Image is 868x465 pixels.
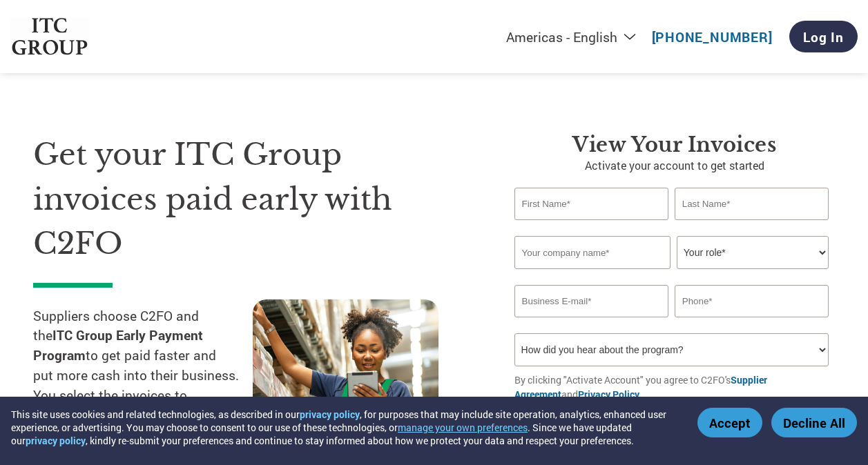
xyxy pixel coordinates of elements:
[675,285,829,317] input: Phone*
[697,408,762,437] button: Accept
[514,221,668,230] div: Invalid first name or first name is too long
[675,221,829,230] div: Invalid last name or last name is too long
[514,319,668,328] div: Inavlid Email Address
[398,421,528,434] button: manage your own preferences
[26,434,86,447] a: privacy policy
[10,18,89,56] img: ITC Group
[675,188,829,220] input: Last Name*
[514,373,835,402] p: By clicking "Activate Account" you agree to C2FO's and
[514,373,767,401] a: Supplier Agreement
[253,299,438,435] img: supply chain worker
[677,236,829,269] select: Title/Role
[514,157,835,174] p: Activate your account to get started
[300,408,360,421] a: privacy policy
[33,132,473,266] h1: Get your ITC Group invoices paid early with C2FO
[675,319,829,328] div: Inavlid Phone Number
[514,285,668,317] input: Invalid Email format
[514,236,671,269] input: Your company name*
[33,326,203,364] strong: ITC Group Early Payment Program
[771,408,857,437] button: Decline All
[514,132,835,157] h3: View Your Invoices
[514,188,668,220] input: First Name*
[578,388,639,401] a: Privacy Policy
[652,28,773,46] a: [PHONE_NUMBER]
[514,270,829,279] div: Invalid company name or company name is too long
[11,408,677,447] div: This site uses cookies and related technologies, as described in our , for purposes that may incl...
[789,21,858,52] a: Log In
[33,306,253,446] p: Suppliers choose C2FO and the to get paid faster and put more cash into their business. You selec...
